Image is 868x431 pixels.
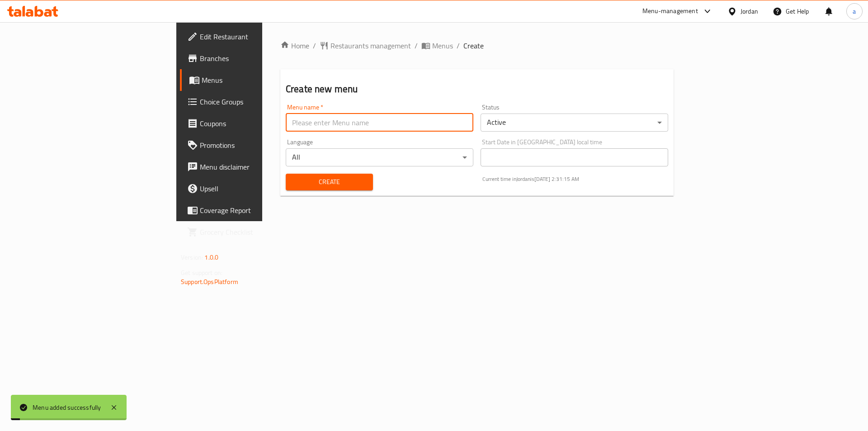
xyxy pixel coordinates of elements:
div: Active [481,114,668,132]
span: Get support on: [181,267,222,279]
li: / [457,40,460,51]
div: All [286,148,473,166]
span: Menus [432,40,453,51]
span: Branches [200,53,314,64]
div: Jordan [741,6,758,16]
a: Menus [421,40,453,51]
input: Please enter Menu name [286,114,473,132]
span: Coverage Report [200,205,314,216]
div: Menu added successfully [33,403,101,412]
span: Promotions [200,140,314,151]
a: Promotions [180,134,321,156]
span: Coupons [200,118,314,129]
nav: breadcrumb [280,40,674,51]
span: Grocery Checklist [200,227,314,237]
button: Create [286,174,373,190]
span: Menu disclaimer [200,161,314,172]
p: Current time in Jordan is [DATE] 2:31:15 AM [482,175,668,183]
a: Support.OpsPlatform [181,276,238,288]
span: Edit Restaurant [200,31,314,42]
span: Choice Groups [200,96,314,107]
span: a [853,6,856,16]
h2: Create new menu [286,82,668,96]
a: Choice Groups [180,91,321,113]
a: Edit Restaurant [180,26,321,47]
span: Create [293,176,366,188]
li: / [415,40,418,51]
span: 1.0.0 [204,251,218,263]
span: Restaurants management [330,40,411,51]
a: Upsell [180,178,321,199]
a: Branches [180,47,321,69]
div: Menu-management [642,6,698,17]
a: Menus [180,69,321,91]
a: Coupons [180,113,321,134]
a: Menu disclaimer [180,156,321,178]
a: Grocery Checklist [180,221,321,243]
span: Upsell [200,183,314,194]
span: Menus [202,75,314,85]
span: Create [463,40,484,51]
a: Restaurants management [320,40,411,51]
span: Version: [181,251,203,263]
a: Coverage Report [180,199,321,221]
